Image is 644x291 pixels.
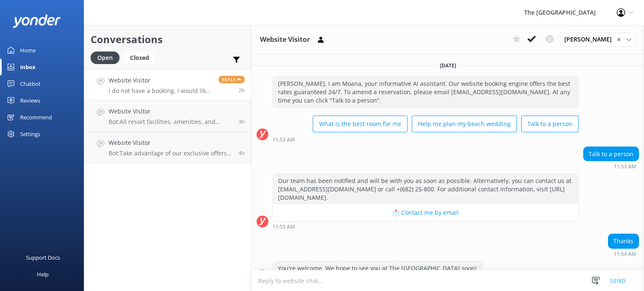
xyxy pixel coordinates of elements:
[124,53,160,62] a: Closed
[614,252,636,257] strong: 11:54 AM
[20,126,40,142] div: Settings
[109,118,232,126] p: Bot: All resort facilities, amenities, and services, including the restaurant, are reserved exclu...
[13,14,61,28] img: yonder-white-logo.png
[218,76,245,83] span: Reply
[20,92,40,109] div: Reviews
[313,116,408,132] button: What is the best room for me
[109,149,232,157] p: Bot: Take advantage of our exclusive offers by booking our Best Rate Guaranteed directly with the...
[273,174,578,204] div: Our team has been notified and will be with you as soon as possible. Alternatively, you can conta...
[91,53,124,62] a: Open
[260,34,310,45] h3: Website Visitor
[239,87,245,94] span: Sep 30 2025 05:57pm (UTC -10:00) Pacific/Honolulu
[435,62,461,69] span: [DATE]
[37,266,49,283] div: Help
[84,100,251,132] a: Website VisitorBot:All resort facilities, amenities, and services, including the restaurant, are ...
[273,77,578,107] div: [PERSON_NAME], I am Moana, your informative AI assistant. Our website booking engine offers the b...
[239,149,245,157] span: Sep 30 2025 04:09pm (UTC -10:00) Pacific/Honolulu
[617,36,621,44] span: ✕
[109,138,232,147] h4: Website Visitor
[20,42,36,59] div: Home
[560,33,636,46] div: Assign User
[109,76,212,85] h4: Website Visitor
[614,164,636,169] strong: 11:53 AM
[273,137,295,142] strong: 11:53 AM
[273,224,295,229] strong: 11:53 AM
[608,251,639,257] div: Sep 30 2025 05:54pm (UTC -10:00) Pacific/Honolulu
[26,249,60,266] div: Support Docs
[20,59,36,75] div: Inbox
[273,224,579,229] div: Sep 30 2025 05:53pm (UTC -10:00) Pacific/Honolulu
[91,52,119,64] div: Open
[273,136,579,142] div: Sep 30 2025 05:53pm (UTC -10:00) Pacific/Honolulu
[412,116,517,132] button: Help me plan my beach wedding
[273,204,578,221] button: 📩 Contact me by email
[20,109,52,126] div: Recommend
[273,261,482,276] div: You're welcome. We hope to see you at The [GEOGRAPHIC_DATA] soon!
[84,132,251,163] a: Website VisitorBot:Take advantage of our exclusive offers by booking our Best Rate Guaranteed dir...
[84,69,251,100] a: Website VisitorI do not have a booking, I would like to book a dinner for my partner and I.Reply2h
[584,147,639,161] div: Talk to a person
[124,52,156,64] div: Closed
[109,87,212,95] p: I do not have a booking, I would like to book a dinner for my partner and I.
[521,116,579,132] button: Talk to a person
[583,163,639,169] div: Sep 30 2025 05:53pm (UTC -10:00) Pacific/Honolulu
[91,31,245,47] h2: Conversations
[109,107,232,116] h4: Website Visitor
[252,270,644,291] textarea: To enrich screen reader interactions, please activate Accessibility in Grammarly extension settings
[239,118,245,125] span: Sep 30 2025 05:10pm (UTC -10:00) Pacific/Honolulu
[20,75,41,92] div: Chatbot
[608,234,639,248] div: Thanks
[564,35,617,44] span: [PERSON_NAME]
